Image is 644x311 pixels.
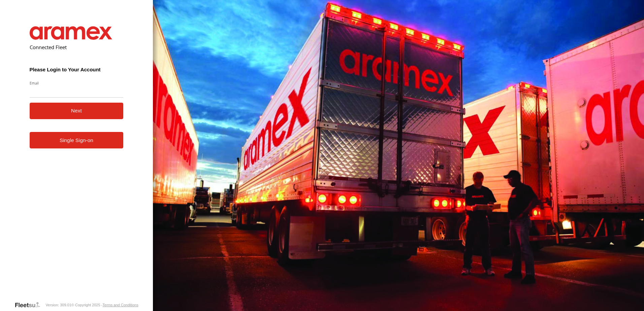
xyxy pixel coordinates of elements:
[30,26,112,40] img: Aramex
[71,303,138,307] div: © Copyright 2025 -
[30,67,124,72] h3: Please Login to Your Account
[30,44,124,50] h2: Connected Fleet
[30,132,124,148] a: Single Sign-on
[14,302,45,308] a: Visit our Website
[102,303,138,307] a: Terms and Conditions
[45,303,71,307] div: Version: 309.01
[30,80,124,85] label: Email
[30,103,124,119] button: Next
